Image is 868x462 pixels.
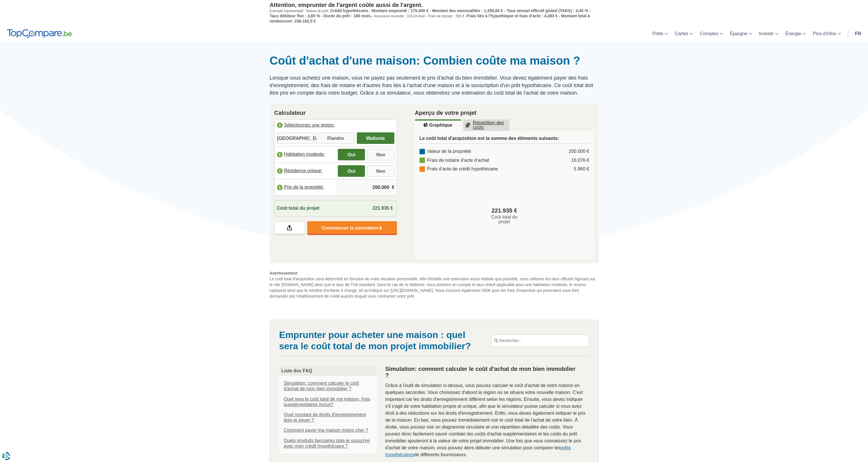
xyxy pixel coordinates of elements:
div: Frais de notaire d’acte d’achat [419,157,489,164]
label: Oui [338,149,365,160]
label: Non [367,149,394,160]
a: Épargne [726,25,755,42]
h2: Calculateur [274,108,397,117]
label: Oui [338,165,365,177]
a: fr [852,25,865,42]
div: Frais d’acte de crédit hypothécaire [419,166,498,172]
h4: Liste des FAQ [282,368,374,373]
input: Rechecher... [492,335,589,346]
a: Commencer la simulation [307,221,397,235]
label: [GEOGRAPHIC_DATA] [277,132,315,144]
h3: Le coût total d'acquisition est la somme des éléments suivants: [419,136,589,144]
label: Non [367,165,394,177]
a: Cartes [671,25,696,42]
label: Prix de la propriété: [275,181,336,194]
p: Le coût total d'acquisition sera déterminé en fonction de votre situation personnelle. Afin d'éta... [270,270,599,299]
span: Coût total du projet [277,205,320,212]
u: Graphique [423,123,452,127]
a: Quel sera le coût total de ma maison, frais supplémentaires inclus? [284,396,372,407]
a: Énergie [782,25,809,42]
label: Résidence unique: [275,165,336,177]
a: Prêts [649,25,671,42]
u: Répartition des coûts [466,121,507,130]
h1: Coût d'achat d'une maison: Combien coûte ma maison ? [270,54,599,67]
div: 5.960 € [574,166,589,172]
a: Plus d'infos [809,25,844,42]
a: Simulation: comment calculer le coût d'achat de mon bien immobilier ? [284,380,372,391]
span: Avertissement [270,270,599,276]
label: Wallonie [357,132,395,144]
a: Partagez vos résultats [274,221,305,235]
span: Crédit hypothécaire - Montant emprunté : 175.000 € - Montant des mensualités : 1.258,83 € - Taux ... [270,8,591,18]
p: Lorsque vous achetez une maison, vous ne payez pas seulement le prix d'achat du bien immobilier. ... [270,74,599,97]
h2: Aperçu de votre projet [415,108,594,117]
input: | [338,180,394,195]
a: Simulation: comment calculer le coût d'achat de mon bien immobilier ? [385,366,589,378]
a: Comment payer ma maison moins cher ? [284,427,372,433]
a: Investir [755,25,782,42]
span: 221.935 € [492,206,517,215]
img: TopCompare [7,29,72,38]
span: 221.935 € [372,206,393,211]
span: € [392,184,394,191]
p: Attention, emprunter de l'argent coûte aussi de l'argent. [270,1,599,8]
h2: Emprunter pour acheter une maison : quel sera le coût total de mon projet immobilier? [279,329,483,352]
div: Valeur de la propriété [419,148,471,155]
h2: Simulation: comment calculer le coût d'achat de mon bien immobilier ? [385,366,583,378]
img: Commencer la simulation [378,226,382,231]
span: Frais liés à l'hypothèque et frais d'acte : 4.283 € - Montant total à rembourser: 236.162,5 € [270,14,590,23]
label: Flandre [317,132,355,144]
p: Exemple représentatif : Nature du prêt : - Assurance incendie : 319.34 €/an - Frais de dossier : ... [270,8,599,24]
div: 16.076 € [571,157,589,164]
span: Coût total du projet [485,215,523,224]
label: Sélectionnez une région: [275,120,397,132]
label: Habitation modeste: [275,148,336,161]
div: 200.000 € [569,148,589,155]
a: Quels produits bancaires dois-je souscrire avec mon crédit hypothécaire ? [284,438,372,449]
p: Grâce à l'outil de simulation ci-dessus, vous pouvez calculer le coût d'achat de votre maison en ... [385,382,589,458]
a: Quel montant de droits d'enregistrement dois-je payer ? [284,412,372,423]
a: Comptes [696,25,726,42]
